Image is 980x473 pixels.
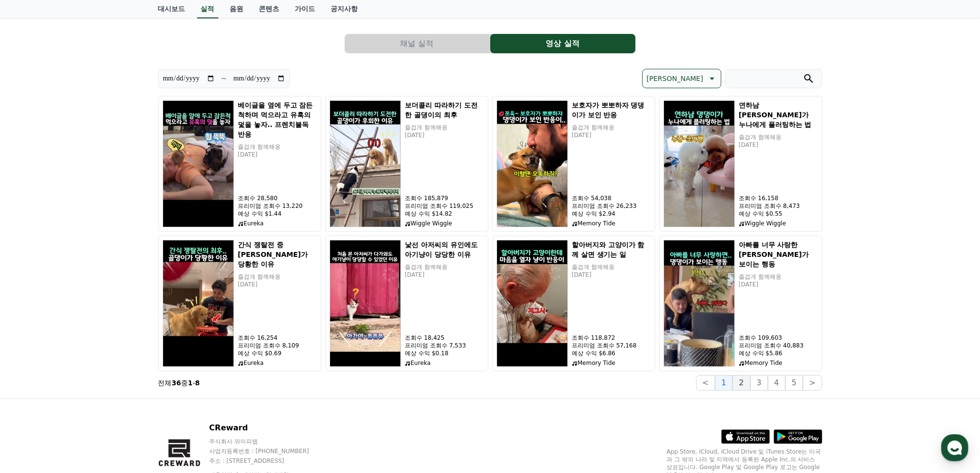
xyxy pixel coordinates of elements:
[572,131,651,139] p: [DATE]
[572,240,651,259] h5: 할아버지와 고양이가 함께 살면 생기는 일
[715,375,732,391] button: 1
[405,202,484,210] p: 프리미엄 조회수 119,025
[739,141,818,149] p: [DATE]
[739,202,818,210] p: 프리미엄 조회수 8,473
[158,96,321,232] button: 베이글을 옆에 두고 잠든척하며 먹으라고 유혹의 덫을 놓자.. 프렌치불독 반응 베이글을 옆에 두고 잠든척하며 먹으라고 유혹의 덫을 놓자.. 프렌치불독 반응 즐겁개 함께해옹 [D...
[785,375,803,391] button: 5
[150,322,162,330] span: 설정
[659,236,822,371] button: 아빠를 너무 사랑한 댕댕이가 보이는 행동 아빠를 너무 사랑한 [PERSON_NAME]가 보이는 행동 즐겁개 함께해옹 [DATE] 조회수 109,603 프리미엄 조회수 40,8...
[572,263,651,271] p: 즐겁개 함께해옹
[238,151,317,158] p: [DATE]
[405,100,484,120] h5: 보더콜리 따라하기 도전한 골댕이의 최후
[803,375,822,391] button: >
[572,271,651,279] p: [DATE]
[572,349,651,357] p: 예상 수익 $6.86
[158,236,321,371] button: 간식 쟁탈전 중 골댕이가 당황한 이유 간식 쟁탈전 중 [PERSON_NAME]가 당황한 이유 즐겁개 함께해옹 [DATE] 조회수 16,254 프리미엄 조회수 8,109 예상 ...
[125,307,186,331] a: 설정
[238,220,317,227] p: Eureka
[405,210,484,218] p: 예상 수익 $14.82
[750,375,768,391] button: 3
[209,438,328,445] p: 주식회사 와이피랩
[405,124,484,131] p: 즐겁개 함께해옹
[238,281,317,288] p: [DATE]
[739,359,818,367] p: Memory Tide
[696,375,715,391] button: <
[572,334,651,342] p: 조회수 118,872
[572,124,651,131] p: 즐겁개 함께해옹
[739,281,818,288] p: [DATE]
[659,96,822,232] button: 연하남 댕댕이가 누나에게 플러팅하는 법 연하남 [PERSON_NAME]가 누나에게 플러팅하는 법 즐겁개 함께해옹 [DATE] 조회수 16,158 프리미엄 조회수 8,473 예...
[158,378,200,388] p: 전체 중 -
[238,273,317,281] p: 즐겁개 함께해옹
[405,342,484,349] p: 프리미엄 조회수 7,533
[405,194,484,202] p: 조회수 185,879
[238,240,317,269] h5: 간식 쟁탈전 중 [PERSON_NAME]가 당황한 이유
[572,210,651,218] p: 예상 수익 $2.94
[739,342,818,349] p: 프리미엄 조회수 40,883
[3,307,64,331] a: 홈
[330,100,401,227] img: 보더콜리 따라하기 도전한 골댕이의 최후
[647,72,703,85] p: [PERSON_NAME]
[572,202,651,210] p: 프리미엄 조회수 26,233
[572,100,651,120] h5: 보호자가 뽀뽀하자 댕댕이가 보인 반응
[492,236,655,371] button: 할아버지와 고양이가 함께 살면 생기는 일 할아버지와 고양이가 함께 살면 생기는 일 즐겁개 함께해옹 [DATE] 조회수 118,872 프리미엄 조회수 57,168 예상 수익 $...
[238,334,317,342] p: 조회수 16,254
[739,194,818,202] p: 조회수 16,158
[572,342,651,349] p: 프리미엄 조회수 57,168
[492,96,655,232] button: 보호자가 뽀뽀하자 댕댕이가 보인 반응 보호자가 뽀뽀하자 댕댕이가 보인 반응 즐겁개 함께해옹 [DATE] 조회수 54,038 프리미엄 조회수 26,233 예상 수익 $2.94 ...
[238,349,317,357] p: 예상 수익 $0.69
[739,349,818,357] p: 예상 수익 $5.86
[739,334,818,342] p: 조회수 109,603
[572,359,651,367] p: Memory Tide
[172,379,181,387] strong: 36
[238,210,317,218] p: 예상 수익 $1.44
[238,194,317,202] p: 조회수 28,580
[405,220,484,227] p: Wiggle Wiggle
[732,375,750,391] button: 2
[739,100,818,129] h5: 연하남 [PERSON_NAME]가 누나에게 플러팅하는 법
[221,73,227,84] p: ~
[89,322,100,330] span: 대화
[664,100,735,227] img: 연하남 댕댕이가 누나에게 플러팅하는 법
[405,271,484,279] p: [DATE]
[497,240,568,367] img: 할아버지와 고양이가 함께 살면 생기는 일
[345,34,490,53] button: 채널 실적
[405,240,484,259] h5: 낯선 아저씨의 유인에도 아기냥이 당당한 이유
[188,379,193,387] strong: 1
[768,375,785,391] button: 4
[739,220,818,227] p: Wiggle Wiggle
[195,379,200,387] strong: 8
[209,457,328,465] p: 주소 : [STREET_ADDRESS]
[31,322,36,330] span: 홈
[572,220,651,227] p: Memory Tide
[739,210,818,218] p: 예상 수익 $0.55
[163,100,234,227] img: 베이글을 옆에 두고 잠든척하며 먹으라고 유혹의 덫을 놓자.. 프렌치불독 반응
[238,359,317,367] p: Eureka
[209,422,328,434] p: CReward
[405,349,484,357] p: 예상 수익 $0.18
[238,202,317,210] p: 프리미엄 조회수 13,220
[325,96,488,232] button: 보더콜리 따라하기 도전한 골댕이의 최후 보더콜리 따라하기 도전한 골댕이의 최후 즐겁개 함께해옹 [DATE] 조회수 185,879 프리미엄 조회수 119,025 예상 수익 $1...
[209,447,328,455] p: 사업자등록번호 : [PHONE_NUMBER]
[325,236,488,371] button: 낯선 아저씨의 유인에도 아기냥이 당당한 이유 낯선 아저씨의 유인에도 아기냥이 당당한 이유 즐겁개 함께해옹 [DATE] 조회수 18,425 프리미엄 조회수 7,533 예상 수익...
[739,133,818,141] p: 즐겁개 함께해옹
[490,34,635,53] button: 영상 실적
[664,240,735,367] img: 아빠를 너무 사랑한 댕댕이가 보이는 행동
[739,240,818,269] h5: 아빠를 너무 사랑한 [PERSON_NAME]가 보이는 행동
[490,34,636,53] a: 영상 실적
[64,307,125,331] a: 대화
[238,143,317,151] p: 즐겁개 함께해옹
[330,240,401,367] img: 낯선 아저씨의 유인에도 아기냥이 당당한 이유
[238,100,317,139] h5: 베이글을 옆에 두고 잠든척하며 먹으라고 유혹의 덫을 놓자.. 프렌치불독 반응
[405,334,484,342] p: 조회수 18,425
[405,263,484,271] p: 즐겁개 함께해옹
[739,273,818,281] p: 즐겁개 함께해옹
[497,100,568,227] img: 보호자가 뽀뽀하자 댕댕이가 보인 반응
[238,342,317,349] p: 프리미엄 조회수 8,109
[642,69,721,88] button: [PERSON_NAME]
[405,359,484,367] p: Eureka
[405,131,484,139] p: [DATE]
[572,194,651,202] p: 조회수 54,038
[163,240,234,367] img: 간식 쟁탈전 중 골댕이가 당황한 이유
